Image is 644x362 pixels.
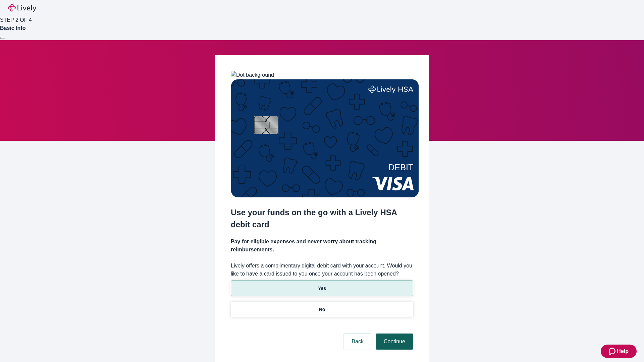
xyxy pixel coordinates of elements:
[601,345,637,358] button: Zendesk support iconHelp
[231,238,413,254] h4: Pay for eligible expenses and never worry about tracking reimbursements.
[319,306,325,313] p: No
[231,71,274,79] img: Dot background
[231,302,413,317] button: No
[609,347,617,355] svg: Zendesk support icon
[231,206,413,231] h2: Use your funds on the go with a Lively HSA debit card
[8,4,36,12] img: Lively
[231,79,419,197] img: Debit card
[318,285,326,292] p: Yes
[376,334,413,350] button: Continue
[617,347,629,355] span: Help
[231,281,413,296] button: Yes
[343,334,372,350] button: Back
[231,262,413,278] label: Lively offers a complimentary digital debit card with your account. Would you like to have a card...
